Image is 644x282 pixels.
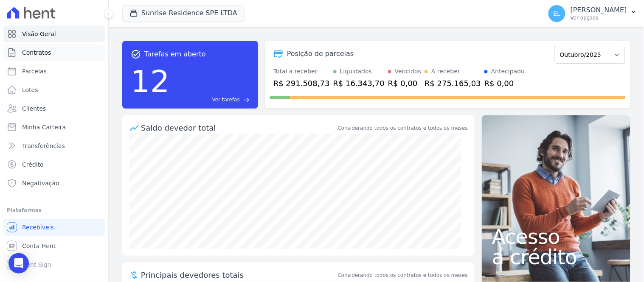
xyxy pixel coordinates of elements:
[22,104,46,113] span: Clientes
[22,123,66,131] span: Minha Carteira
[22,160,44,169] span: Crédito
[3,219,105,236] a: Recebíveis
[22,30,56,38] span: Visão Geral
[388,78,421,89] div: R$ 0,00
[542,2,644,25] button: EL [PERSON_NAME] Ver opções
[340,67,372,76] div: Liquidados
[173,96,250,103] a: Ver tarefas east
[212,96,240,103] span: Ver tarefas
[492,226,620,247] span: Acesso
[3,81,105,98] a: Lotes
[141,122,336,134] div: Saldo devedor total
[338,124,468,132] div: Considerando todos os contratos e todos os meses
[431,67,460,76] div: A receber
[273,78,330,89] div: R$ 291.508,73
[3,175,105,192] a: Negativação
[144,49,206,59] span: Tarefas em aberto
[243,97,250,103] span: east
[3,25,105,42] a: Visão Geral
[484,78,525,89] div: R$ 0,00
[22,48,51,57] span: Contratos
[491,67,525,76] div: Antecipado
[22,223,54,232] span: Recebíveis
[492,247,620,267] span: a crédito
[131,59,170,103] div: 12
[571,14,627,21] p: Ver opções
[3,63,105,80] a: Parcelas
[338,271,468,279] span: Considerando todos os contratos e todos os meses
[554,11,561,17] span: EL
[395,67,421,76] div: Vencidos
[122,5,245,21] button: Sunrise Residence SPE LTDA
[22,86,38,94] span: Lotes
[571,6,627,14] p: [PERSON_NAME]
[22,142,65,150] span: Transferências
[3,156,105,173] a: Crédito
[22,242,56,250] span: Conta Hent
[8,253,29,274] div: Open Intercom Messenger
[141,269,336,281] span: Principais devedores totais
[3,44,105,61] a: Contratos
[333,78,385,89] div: R$ 16.343,70
[3,100,105,117] a: Clientes
[22,179,59,187] span: Negativação
[3,237,105,254] a: Conta Hent
[273,67,330,76] div: Total a receber
[131,49,141,59] span: task_alt
[3,137,105,154] a: Transferências
[22,67,47,75] span: Parcelas
[425,78,481,89] div: R$ 275.165,03
[287,49,354,59] div: Posição de parcelas
[7,205,101,215] div: Plataformas
[3,119,105,136] a: Minha Carteira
